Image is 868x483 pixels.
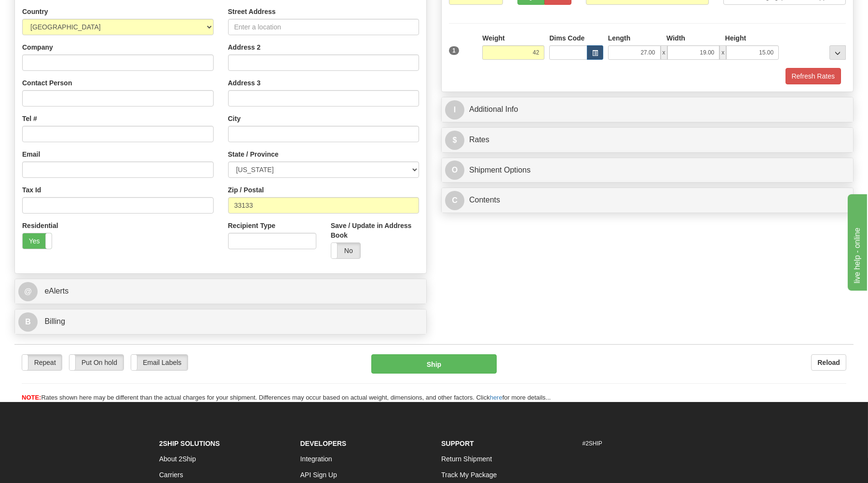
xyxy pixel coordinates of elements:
[228,42,261,52] label: Address 2
[44,317,65,325] span: Billing
[23,233,52,249] label: Yes
[22,7,48,16] label: Country
[300,471,337,479] a: API Sign Up
[7,6,89,17] div: live help - online
[22,355,62,370] label: Repeat
[18,312,38,332] span: B
[44,287,68,295] span: eAlerts
[331,243,360,258] label: No
[583,441,709,447] h6: #2SHIP
[228,78,261,88] label: Address 3
[300,440,347,447] strong: Developers
[371,354,497,374] button: Ship
[18,282,423,301] a: @ eAlerts
[490,394,502,401] a: here
[445,100,850,120] a: IAdditional Info
[14,393,854,402] div: Rates shown here may be different than the actual charges for your shipment. Differences may occu...
[18,282,38,301] span: @
[482,33,504,43] label: Weight
[786,68,841,84] button: Refresh Rates
[441,471,497,479] a: Track My Package
[441,440,474,447] strong: Support
[725,33,746,43] label: Height
[22,221,58,230] label: Residential
[666,33,685,43] label: Width
[445,161,850,180] a: OShipment Options
[811,354,846,371] button: Reload
[228,7,276,16] label: Street Address
[445,131,464,150] span: $
[228,19,420,35] input: Enter a location
[69,355,123,370] label: Put On hold
[441,455,492,463] a: Return Shipment
[449,46,459,55] span: 1
[817,359,840,366] b: Reload
[228,221,276,230] label: Recipient Type
[445,100,464,120] span: I
[22,78,72,88] label: Contact Person
[445,191,464,210] span: C
[445,130,850,150] a: $Rates
[159,440,220,447] strong: 2Ship Solutions
[829,45,846,60] div: ...
[846,192,867,291] iframe: chat widget
[228,185,264,195] label: Zip / Postal
[159,455,196,463] a: About 2Ship
[159,471,183,479] a: Carriers
[22,42,53,52] label: Company
[22,149,40,159] label: Email
[331,221,419,240] label: Save / Update in Address Book
[22,114,37,123] label: Tel #
[22,394,41,401] span: NOTE:
[228,114,241,123] label: City
[445,190,850,210] a: CContents
[661,45,667,60] span: x
[300,455,332,463] a: Integration
[228,149,279,159] label: State / Province
[18,312,423,332] a: B Billing
[608,33,631,43] label: Length
[549,33,584,43] label: Dims Code
[131,355,188,370] label: Email Labels
[719,45,726,60] span: x
[445,161,464,180] span: O
[22,185,41,195] label: Tax Id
